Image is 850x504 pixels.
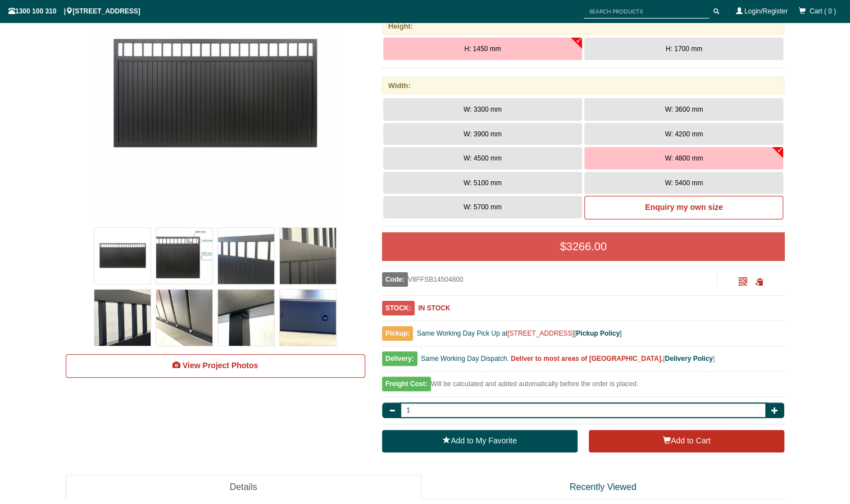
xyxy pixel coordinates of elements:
[463,106,502,113] span: W: 3300 mm
[463,179,502,187] span: W: 5100 mm
[8,7,140,15] span: 1300 100 310 | [STREET_ADDRESS]
[280,290,336,346] img: V8FFSB - Flat Top (Partial Privacy approx.85%) - Single Aluminium Driveway Gate - Single Sliding ...
[464,45,501,53] span: H: 1450 mm
[382,351,417,366] span: Delivery:
[576,329,620,337] a: Pickup Policy
[218,228,274,284] img: V8FFSB - Flat Top (Partial Privacy approx.85%) - Single Aluminium Driveway Gate - Single Sliding ...
[665,106,703,113] span: W: 3600 mm
[218,290,274,346] img: V8FFSB - Flat Top (Partial Privacy approx.85%) - Single Aluminium Driveway Gate - Single Sliding ...
[418,304,450,312] b: IN STOCK
[584,4,709,19] input: SEARCH PRODUCTS
[383,172,582,194] button: W: 5100 mm
[584,123,783,145] button: W: 4200 mm
[810,7,836,15] span: Cart ( 0 )
[383,98,582,121] button: W: 3300 mm
[382,272,717,287] div: V8FFSB14504800
[156,290,212,346] img: V8FFSB - Flat Top (Partial Privacy approx.85%) - Single Aluminium Driveway Gate - Single Sliding ...
[584,196,783,219] a: Enquiry my own size
[566,240,607,253] span: 3266.00
[382,17,785,35] div: Height:
[382,326,413,341] span: Pickup:
[463,130,502,138] span: W: 3900 mm
[383,123,582,145] button: W: 3900 mm
[421,355,509,363] span: Same Working Day Dispatch.
[94,290,151,346] img: V8FFSB - Flat Top (Partial Privacy approx.85%) - Single Aluminium Driveway Gate - Single Sliding ...
[183,361,258,370] span: View Project Photos
[589,430,784,452] button: Add to Cart
[280,228,336,284] img: V8FFSB - Flat Top (Partial Privacy approx.85%) - Single Aluminium Driveway Gate - Single Sliding ...
[666,45,702,53] span: H: 1700 mm
[584,38,783,60] button: H: 1700 mm
[383,38,582,60] button: H: 1450 mm
[739,279,747,287] a: Click to enlarge and scan to share.
[383,196,582,218] button: W: 5700 mm
[507,329,574,337] a: [STREET_ADDRESS]
[665,154,703,162] span: W: 4800 mm
[382,301,415,315] span: STOCK:
[665,130,703,138] span: W: 4200 mm
[382,430,578,452] a: Add to My Favorite
[66,475,421,500] a: Details
[383,147,582,169] button: W: 4500 mm
[382,77,785,94] div: Width:
[382,272,408,287] span: Code:
[584,147,783,169] button: W: 4800 mm
[645,203,722,212] b: Enquiry my own size
[665,355,712,363] a: Delivery Policy
[94,228,151,284] img: V8FFSB - Flat Top (Partial Privacy approx.85%) - Single Aluminium Driveway Gate - Single Sliding ...
[463,154,502,162] span: W: 4500 mm
[66,354,365,378] a: View Project Photos
[584,98,783,121] button: W: 3600 mm
[463,203,502,211] span: W: 5700 mm
[382,352,785,372] div: [ ]
[754,278,763,286] span: Click to copy the URL
[156,228,212,284] img: V8FFSB - Flat Top (Partial Privacy approx.85%) - Single Aluminium Driveway Gate - Single Sliding ...
[382,377,785,397] div: Will be calculated and added automatically before the order is placed.
[382,377,431,391] span: Freight Cost:
[417,329,622,337] span: Same Working Day Pick Up at [ ]
[382,232,785,260] div: $
[584,172,783,194] button: W: 5400 mm
[744,7,788,15] a: Login/Register
[421,475,785,500] a: Recently Viewed
[511,355,663,363] b: Deliver to most areas of [GEOGRAPHIC_DATA].
[665,179,703,187] span: W: 5400 mm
